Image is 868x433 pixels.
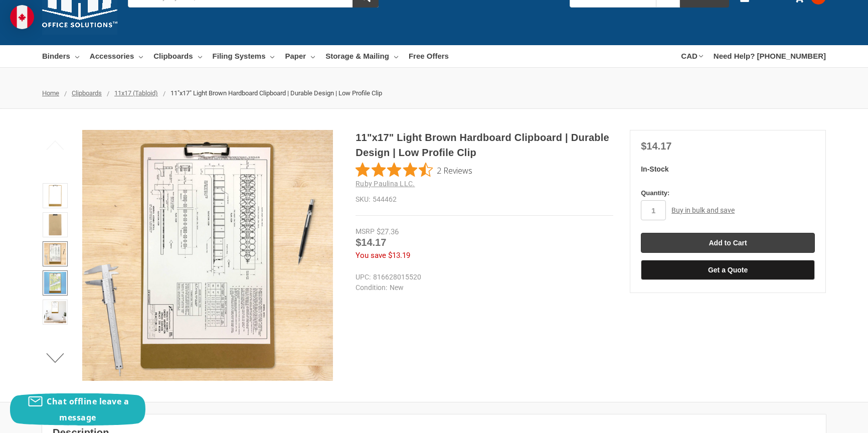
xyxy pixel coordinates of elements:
[213,45,275,67] a: Filing Systems
[356,282,387,293] dt: Condition:
[170,89,382,97] span: 11"x17" Light Brown Hardboard Clipboard | Durable Design | Low Profile Clip
[356,194,613,205] dd: 544462
[785,406,868,433] iframe: Google Avis clients
[388,251,410,260] span: $13.19
[40,135,71,155] button: Previous
[72,89,102,97] a: Clipboards
[356,194,370,205] dt: SKU:
[44,214,66,236] img: 11"x17" Light Brown Hardboard Clipboard | Durable Design | Low Profile Clip
[44,185,66,207] img: 11”x17” Light Brown Clipboard | Durable Design | Low Profile Clip
[356,272,371,282] dt: UPC:
[10,5,34,29] img: duty and tax information for Canada
[44,301,66,323] img: 11"x17" Light Brown Hardboard Clipboard | Durable Design | Low Profile Clip
[641,188,815,198] label: Quantity:
[10,393,145,425] button: Chat offline leave a message
[356,130,613,160] h1: 11"x17" Light Brown Hardboard Clipboard | Durable Design | Low Profile Clip
[641,164,815,175] p: In-Stock
[42,89,59,97] a: Home
[356,226,375,237] div: MSRP
[641,140,671,152] span: $14.17
[356,251,386,260] span: You save
[671,206,735,214] a: Buy in bulk and save
[641,233,815,253] input: Add to Cart
[114,89,158,97] a: 11x17 (Tabloid)
[325,45,398,67] a: Storage & Mailing
[44,272,66,294] img: 11"x17" Light Brown Hardboard Clipboard | Durable Design | Low Profile Clip
[356,180,415,188] a: Ruby Paulina LLC.
[44,243,66,265] img: 11"x17" Light Brown Hardboard Clipboard | Durable Design | Low Profile Clip
[90,45,143,67] a: Accessories
[377,227,399,236] span: $27.36
[437,163,472,178] span: 2 Reviews
[409,45,449,67] a: Free Offers
[40,348,71,368] button: Next
[356,163,472,178] button: Rated 4.5 out of 5 stars from 2 reviews. Jump to reviews.
[356,272,609,282] dd: 816628015520
[714,45,826,67] a: Need Help? [PHONE_NUMBER]
[153,45,202,67] a: Clipboards
[47,396,129,423] span: Chat offline leave a message
[42,45,79,67] a: Binders
[681,45,703,67] a: CAD
[285,45,315,67] a: Paper
[82,130,333,381] img: 11”x17” Light Brown Clipboard | Durable Design | Low Profile Clip
[356,237,386,248] span: $14.17
[641,260,815,280] button: Get a Quote
[356,282,609,293] dd: New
